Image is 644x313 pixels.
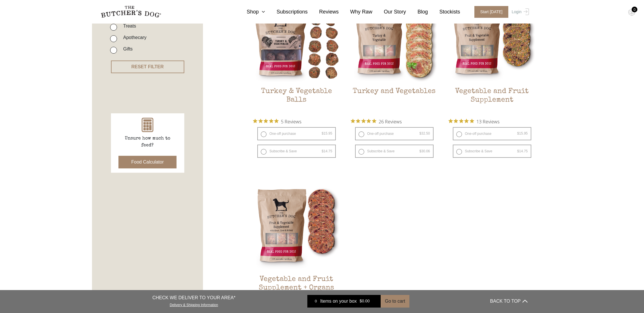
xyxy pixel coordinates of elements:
a: Subscriptions [265,8,308,16]
label: Treats [120,22,136,30]
h2: Turkey & Vegetable Balls [253,87,340,114]
bdi: 14.75 [322,149,332,153]
img: Vegetable and Fruit Supplement + Organs [253,184,340,271]
bdi: 32.50 [419,131,430,135]
bdi: 15.95 [322,131,332,135]
label: Subscribe & Save [257,145,336,158]
button: Rated 4.9 out of 5 stars from 13 reviews. Jump to reviews. [448,117,499,126]
a: Vegetable and Fruit Supplement + OrgansVegetable and Fruit Supplement + Organs [253,184,340,302]
span: Start [DATE] [474,6,508,18]
a: 0 Items on your box $0.00 [307,295,381,308]
button: Rated 4.9 out of 5 stars from 26 reviews. Jump to reviews. [351,117,402,126]
a: Delivery & Shipping Information [170,302,218,307]
label: One-off purchase [453,127,531,140]
button: RESET FILTER [111,61,184,73]
label: One-off purchase [355,127,434,140]
span: Items on your box [320,298,357,305]
bdi: 30.06 [419,149,430,153]
a: Start [DATE] [469,6,510,18]
span: $ [322,149,324,153]
a: Reviews [308,8,339,16]
span: $ [322,131,324,135]
bdi: 0.00 [360,299,370,304]
h2: Turkey and Vegetables [351,87,438,114]
bdi: 15.95 [517,131,528,135]
a: Blog [406,8,428,16]
label: One-off purchase [257,127,336,140]
h2: Vegetable and Fruit Supplement + Organs [253,275,340,302]
label: Subscribe & Save [453,145,531,158]
span: 5 Reviews [281,117,301,126]
label: Subscribe & Save [355,145,434,158]
button: BACK TO TOP [490,294,528,308]
a: Why Raw [339,8,372,16]
h2: Vegetable and Fruit Supplement [448,87,536,114]
a: Shop [235,8,265,16]
button: Go to cart [381,295,409,308]
span: $ [419,131,421,135]
label: Gifts [120,45,133,53]
span: $ [360,299,362,304]
span: 26 Reviews [379,117,402,126]
button: Food Calculator [118,156,177,168]
label: Apothecary [120,34,146,41]
span: $ [517,131,519,135]
bdi: 14.75 [517,149,528,153]
span: $ [419,149,421,153]
p: Unsure how much to feed? [119,135,176,149]
a: Stockists [428,8,460,16]
button: Rated 5 out of 5 stars from 5 reviews. Jump to reviews. [253,117,301,126]
span: $ [517,149,519,153]
a: Our Story [372,8,406,16]
div: 0 [632,7,637,12]
div: 0 [312,298,320,304]
span: 13 Reviews [476,117,499,126]
img: TBD_Cart-Empty.png [628,9,635,16]
p: CHECK WE DELIVER TO YOUR AREA* [152,294,235,301]
a: Login [510,6,529,18]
